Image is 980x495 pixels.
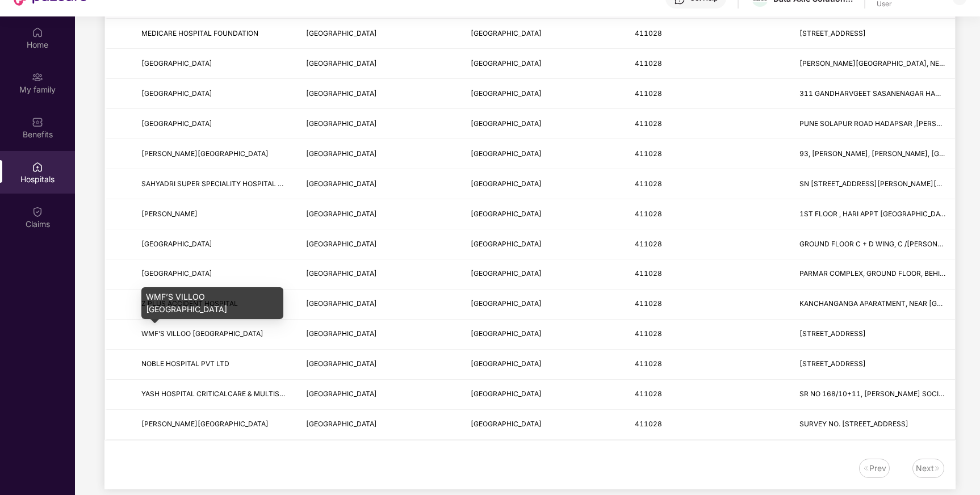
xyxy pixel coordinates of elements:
span: WMF’S VILLOO [GEOGRAPHIC_DATA] [141,329,263,338]
span: [GEOGRAPHIC_DATA] [306,29,377,37]
span: [GEOGRAPHIC_DATA] [471,149,542,158]
span: [PERSON_NAME][GEOGRAPHIC_DATA] [141,420,269,428]
span: [GEOGRAPHIC_DATA] [306,389,377,398]
td: YASH HOSPITAL CRITICALCARE & MULTISPECIALTY HOSPITAL [132,380,297,410]
span: [GEOGRAPHIC_DATA] [306,240,377,248]
td: PUNE [462,259,626,290]
td: KANCHANGANGA APARATMENT, NEAR MANOHAR CLOTHE CENTRE, PUNE - SOLAPUR HIHAY, HADAPSAR, PUNE [790,290,955,320]
td: PUNE [462,410,626,440]
span: [PERSON_NAME] [141,209,198,218]
span: [GEOGRAPHIC_DATA] [306,179,377,188]
td: PEARL HOSPITAL [132,79,297,109]
td: # 153, MAGARPATTA CITY ROAD, HADAPSAR [790,350,955,380]
span: [GEOGRAPHIC_DATA] [306,59,377,68]
span: [GEOGRAPHIC_DATA] [306,119,377,128]
img: svg+xml;base64,PHN2ZyB4bWxucz0iaHR0cDovL3d3dy53My5vcmcvMjAwMC9zdmciIHdpZHRoPSIxNiIgaGVpZ2h0PSIxNi... [934,465,941,472]
td: PUNE SOLAPUR ROAD HADAPSAR ,SHIVAM COMPLX NEAR SADHANA CO OP BANK PUNE -411028 [790,109,955,139]
div: Prev [869,462,886,475]
td: SR NO 156, PUNE SOLAPUR ROAD, HADAPSAR [790,320,955,350]
span: [GEOGRAPHIC_DATA] [471,29,542,37]
span: [GEOGRAPHIC_DATA] [141,119,212,128]
td: PUNE [462,19,626,49]
td: PUNE [462,380,626,410]
span: [PERSON_NAME][GEOGRAPHIC_DATA] [141,149,269,158]
td: REMEDY HOSPITAL [132,49,297,79]
span: 411028 [635,29,662,37]
td: RAMANAND COMPLEX, NEAR JANSEVA BANK, PUNE-SOLAPUR ROAD, HADAPSAR, PUNE 411028 [790,49,955,79]
span: [GEOGRAPHIC_DATA] [306,299,377,308]
span: SURVEY NO. [STREET_ADDRESS] [799,420,908,428]
td: MAHARASHTRA [297,380,462,410]
span: [GEOGRAPHIC_DATA] [306,329,377,338]
span: [GEOGRAPHIC_DATA] [141,89,212,98]
span: 411028 [635,389,662,398]
span: [GEOGRAPHIC_DATA] [306,359,377,368]
td: MAHARASHTRA [297,259,462,290]
span: 411028 [635,209,662,218]
span: 411028 [635,89,662,98]
span: [GEOGRAPHIC_DATA] [471,179,542,188]
span: [GEOGRAPHIC_DATA] [471,329,542,338]
span: [STREET_ADDRESS] [799,29,866,37]
span: [GEOGRAPHIC_DATA] [141,269,212,278]
span: [GEOGRAPHIC_DATA] [471,209,542,218]
td: MEDICARE HOSPITAL FOUNDATION [132,19,297,49]
td: 311 GANDHARVGEET SASANENAGAR HADPSAR PUNE [790,79,955,109]
td: SAI SPANDAN HOSPITAL [132,109,297,139]
span: [GEOGRAPHIC_DATA] [471,89,542,98]
td: Z PLUS ACCIDENT HOSPITAL [132,290,297,320]
span: [GEOGRAPHIC_DATA] [141,240,212,248]
td: GROUND FLOOR C + D WING, C /O PALACINO APARTMENT , NEXT TO MAHESH BANK VAIBHAV THEATER [790,229,955,259]
span: NOBLE HOSPITAL PVT LTD [141,359,229,368]
span: 411028 [635,119,662,128]
td: SAHYADRI SUPER SPECIALITY HOSPITAL HADAPSAR [132,169,297,199]
span: [GEOGRAPHIC_DATA] [306,269,377,278]
span: [GEOGRAPHIC_DATA] [471,299,542,308]
img: svg+xml;base64,PHN2ZyBpZD0iQ2xhaW0iIHhtbG5zPSJodHRwOi8vd3d3LnczLm9yZy8yMDAwL3N2ZyIgd2lkdGg9IjIwIi... [32,206,43,217]
span: 411028 [635,179,662,188]
div: Next [916,462,934,475]
span: 411028 [635,420,662,428]
td: PUNE [462,169,626,199]
span: 411028 [635,299,662,308]
td: PUNE [462,199,626,229]
span: [GEOGRAPHIC_DATA] [471,59,542,68]
img: svg+xml;base64,PHN2ZyB3aWR0aD0iMjAiIGhlaWdodD0iMjAiIHZpZXdCb3g9IjAgMCAyMCAyMCIgZmlsbD0ibm9uZSIgeG... [32,72,43,83]
span: [GEOGRAPHIC_DATA] [471,359,542,368]
td: MAHARASHTRA [297,320,462,350]
img: svg+xml;base64,PHN2ZyBpZD0iQmVuZWZpdHMiIHhtbG5zPSJodHRwOi8vd3d3LnczLm9yZy8yMDAwL3N2ZyIgd2lkdGg9Ij... [32,116,43,128]
span: 411028 [635,149,662,158]
img: svg+xml;base64,PHN2ZyBpZD0iSG9zcGl0YWxzIiB4bWxucz0iaHR0cDovL3d3dy53My5vcmcvMjAwMC9zdmciIHdpZHRoPS... [32,161,43,173]
td: PUNE [462,49,626,79]
td: PUNE [462,79,626,109]
span: 411028 [635,240,662,248]
td: MAHARASHTRA [297,139,462,169]
span: 311 GANDHARVGEET SASANENAGAR HADPSAR PUNE [799,89,979,98]
span: 411028 [635,359,662,368]
span: [STREET_ADDRESS] [799,359,866,368]
span: 411028 [635,59,662,68]
td: MAHARASHTRA [297,229,462,259]
td: SN 163, BHOSALE GARDEN RD, BESIDE BHOSALE NAGAR, HADAPSAR, PUNE, MAHARASHTRA 411028 [790,169,955,199]
span: 411028 [635,329,662,338]
img: svg+xml;base64,PHN2ZyB4bWxucz0iaHR0cDovL3d3dy53My5vcmcvMjAwMC9zdmciIHdpZHRoPSIxNiIgaGVpZ2h0PSIxNi... [862,465,869,472]
td: PUNE [462,290,626,320]
span: [GEOGRAPHIC_DATA] [306,420,377,428]
span: MEDICARE HOSPITAL FOUNDATION [141,29,258,37]
td: MAHARASHTRA [297,19,462,49]
span: [GEOGRAPHIC_DATA] [471,240,542,248]
td: SURVEY NO. 229/1A, KAMDHENU ESTATE, HADAPSAR, PUNE - 411028 [790,410,955,440]
td: MAHARASHTRA [297,169,462,199]
td: 1ST FLOOR , HARI APPT PUNE SOLAPUR ROAD, GADITAL [790,199,955,229]
td: PUNE [462,109,626,139]
td: PAARASMANI HOSPITAL [132,229,297,259]
td: NOBLE HOSPITAL PVT LTD [132,350,297,380]
td: WMF’S VILLOO POONAWALLA MEMORIAL HOSPITAL [132,320,297,350]
span: [GEOGRAPHIC_DATA] [471,389,542,398]
span: YASH HOSPITAL CRITICALCARE & MULTISPECIALTY HOSPITAL [141,389,347,398]
td: SR NO 168/10+11, MADHAV BAUG SOCIETY,KESHAV CHOWK [790,380,955,410]
td: MAHARASHTRA [297,49,462,79]
td: MAHARASHTRA [297,410,462,440]
td: PUNE [462,139,626,169]
span: [GEOGRAPHIC_DATA] [306,149,377,158]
